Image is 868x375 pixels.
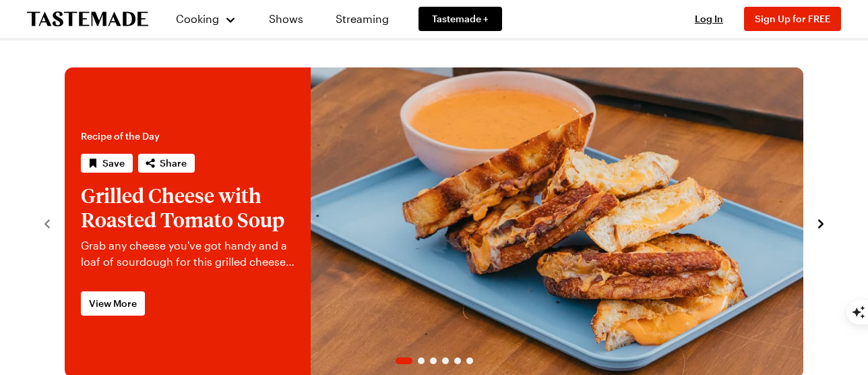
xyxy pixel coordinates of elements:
[40,214,54,231] button: navigate to previous item
[81,154,133,173] button: Save recipe
[175,3,237,35] button: Cooking
[89,297,137,310] span: View More
[695,13,723,24] span: Log In
[454,357,461,364] span: Go to slide 5
[682,12,736,26] button: Log In
[81,291,145,316] a: View More
[418,7,502,31] a: Tastemade +
[27,11,148,27] a: To Tastemade Home Page
[176,12,219,25] span: Cooking
[102,156,125,170] span: Save
[466,357,473,364] span: Go to slide 6
[432,12,489,26] span: Tastemade +
[160,156,187,170] span: Share
[814,214,828,231] button: navigate to next item
[430,357,437,364] span: Go to slide 3
[755,13,830,24] span: Sign Up for FREE
[418,357,425,364] span: Go to slide 2
[396,357,412,364] span: Go to slide 1
[744,7,841,31] button: Sign Up for FREE
[442,357,449,364] span: Go to slide 4
[138,154,195,173] button: Share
